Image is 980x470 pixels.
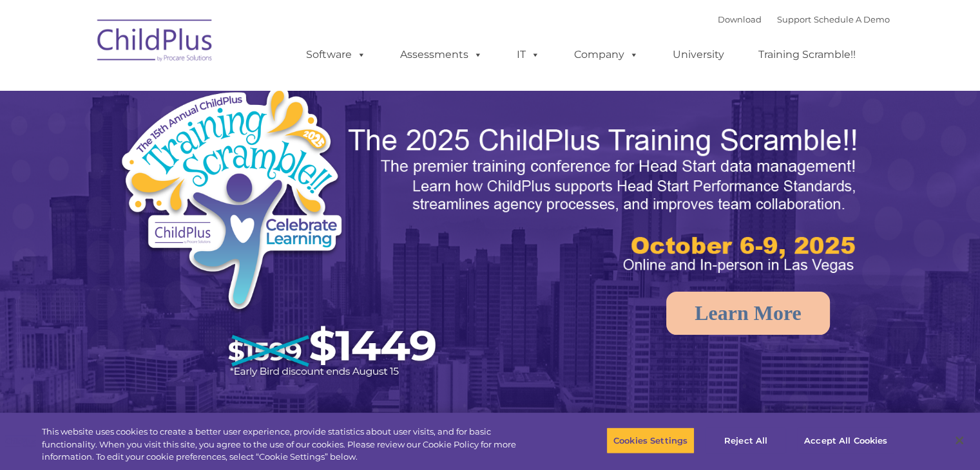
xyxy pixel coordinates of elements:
[718,14,762,24] a: Download
[42,426,539,464] div: This website uses cookies to create a better user experience, provide statistics about user visit...
[387,42,495,68] a: Assessments
[945,426,974,455] button: Close
[666,292,830,335] a: Learn More
[706,427,786,454] button: Reject All
[606,427,695,454] button: Cookies Settings
[179,138,234,147] span: Phone number
[797,427,894,454] button: Accept All Cookies
[91,10,220,75] img: ChildPlus by Procare Solutions
[561,42,651,68] a: Company
[504,42,553,68] a: IT
[777,14,811,24] a: Support
[293,42,379,68] a: Software
[745,42,869,68] a: Training Scramble!!
[660,42,737,68] a: University
[179,85,218,95] span: Last name
[814,14,890,24] a: Schedule A Demo
[718,14,890,24] font: |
